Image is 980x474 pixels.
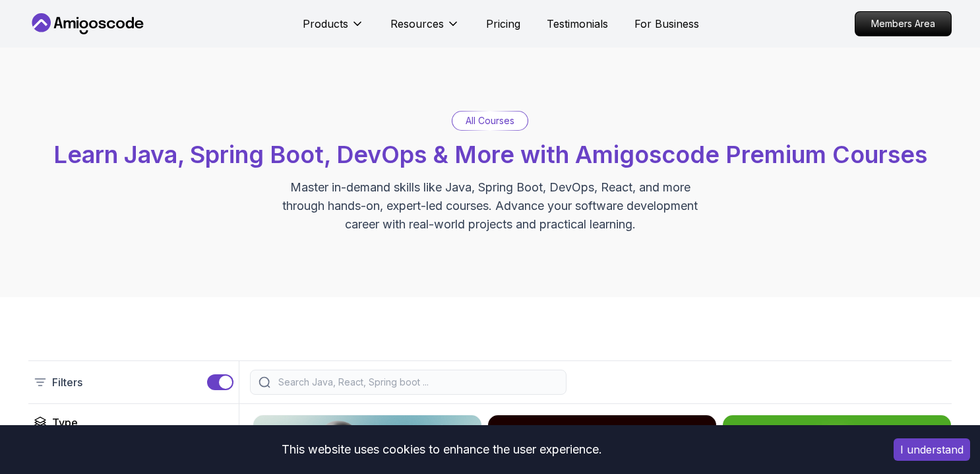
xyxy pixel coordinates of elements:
[390,16,460,42] button: Resources
[10,435,874,464] div: This website uses cookies to enhance the user experience.
[390,16,444,32] p: Resources
[52,374,82,390] p: Filters
[53,140,927,169] span: Learn Java, Spring Boot, DevOps & More with Amigoscode Premium Courses
[466,114,514,127] p: All Courses
[303,16,348,32] p: Products
[276,376,558,389] input: Search Java, React, Spring boot ...
[268,178,712,234] p: Master in-demand skills like Java, Spring Boot, DevOps, React, and more through hands-on, expert-...
[486,16,520,32] a: Pricing
[52,415,78,430] h2: Type
[855,12,951,36] p: Members Area
[634,16,699,32] a: For Business
[303,16,364,42] button: Products
[894,438,970,461] button: Accept cookies
[855,11,952,36] a: Members Area
[547,16,608,32] a: Testimonials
